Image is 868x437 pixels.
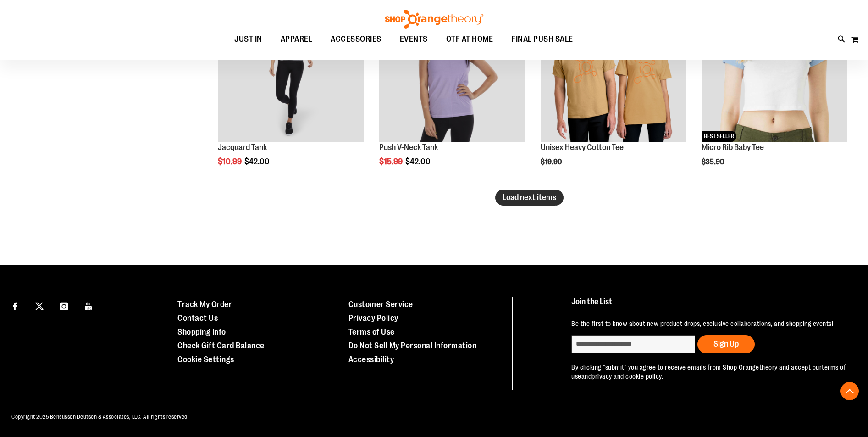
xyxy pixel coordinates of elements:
span: $19.90 [541,158,563,166]
button: Back To Top [840,382,859,400]
a: Micro Rib Baby Tee [702,143,764,152]
span: $35.90 [702,158,725,166]
a: Visit our X page [32,297,48,314]
a: Visit our Youtube page [81,297,97,314]
span: JUST IN [234,29,262,50]
a: Privacy Policy [348,314,398,323]
a: FINAL PUSH SALE [502,29,582,50]
a: JUST IN [225,29,271,50]
span: ACCESSORIES [331,29,381,50]
a: Customer Service [348,300,413,309]
a: Terms of Use [348,327,395,336]
img: Twitter [35,302,44,310]
span: Sign Up [713,339,739,348]
a: Contact Us [177,314,218,323]
a: ACCESSORIES [321,29,391,50]
span: $42.00 [244,157,271,166]
span: $10.99 [218,157,243,166]
input: enter email [571,335,695,353]
span: FINAL PUSH SALE [511,29,573,50]
a: privacy and cookie policy. [592,373,663,380]
span: APPAREL [281,29,313,50]
a: Jacquard Tank [218,143,267,152]
a: Accessibility [348,355,394,364]
span: Copyright 2025 Bensussen Deutsch & Associates, LLC. All rights reserved. [11,414,189,420]
a: Visit our Facebook page [7,297,23,314]
a: Check Gift Card Balance [177,341,265,350]
p: By clicking "submit" you agree to receive emails from Shop Orangetheory and accept our and [571,363,847,381]
a: Visit our Instagram page [56,297,72,314]
a: APPAREL [271,29,322,50]
span: BEST SELLER [702,131,736,142]
a: Track My Order [177,300,232,309]
a: OTF AT HOME [437,29,503,50]
span: EVENTS [400,29,428,50]
span: Load next items [503,193,556,202]
a: EVENTS [391,29,437,50]
a: Do Not Sell My Personal Information [348,341,477,350]
a: Unisex Heavy Cotton Tee [541,143,624,152]
button: Sign Up [697,335,755,353]
span: $15.99 [379,157,404,166]
a: terms of use [571,364,846,380]
button: Load next items [495,190,564,206]
span: $42.00 [405,157,432,166]
a: Push V-Neck Tank [379,143,438,152]
a: Shopping Info [177,327,226,336]
p: Be the first to know about new product drops, exclusive collaborations, and shopping events! [571,319,847,328]
h4: Join the List [571,297,847,314]
a: Cookie Settings [177,355,234,364]
img: Shop Orangetheory [384,10,485,29]
span: OTF AT HOME [446,29,493,50]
